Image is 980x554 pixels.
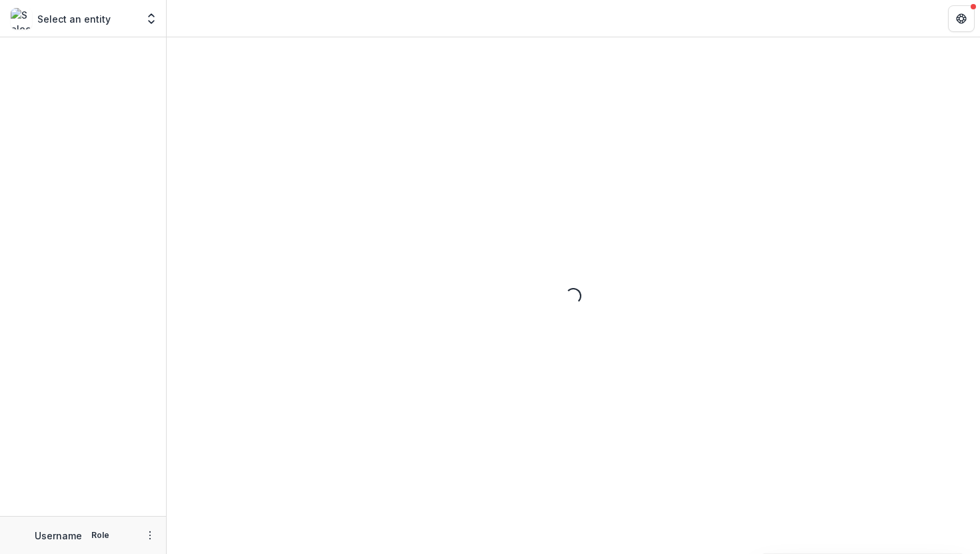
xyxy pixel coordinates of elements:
[87,529,113,541] p: Role
[948,5,975,32] button: Get Help
[11,8,32,29] img: Select an entity
[142,5,161,32] button: Open entity switcher
[37,12,111,26] p: Select an entity
[35,529,82,543] p: Username
[142,527,158,543] button: More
